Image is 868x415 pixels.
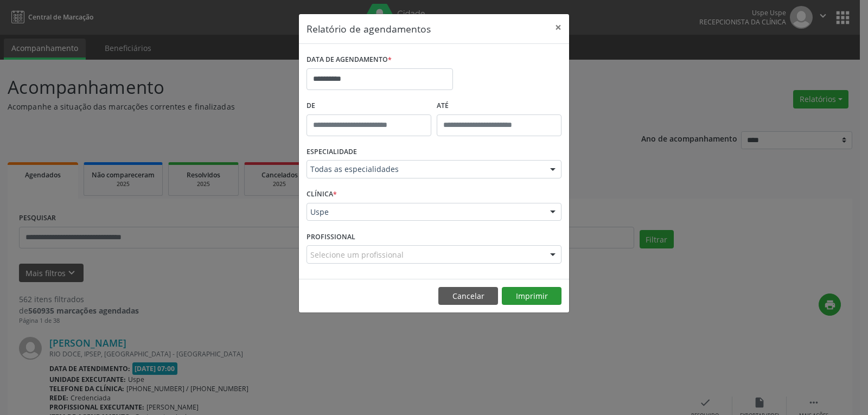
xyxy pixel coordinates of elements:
button: Close [547,14,569,41]
button: Cancelar [438,287,498,305]
h5: Relatório de agendamentos [307,22,431,36]
label: DATA DE AGENDAMENTO [307,52,392,68]
label: De [307,98,431,114]
label: ATÉ [437,98,561,114]
label: ESPECIALIDADE [307,144,357,161]
label: PROFISSIONAL [307,228,355,245]
span: Uspe [310,207,539,218]
span: Selecione um profissional [310,249,404,260]
label: CLÍNICA [307,186,337,203]
span: Todas as especialidades [310,164,539,175]
button: Imprimir [502,287,561,305]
